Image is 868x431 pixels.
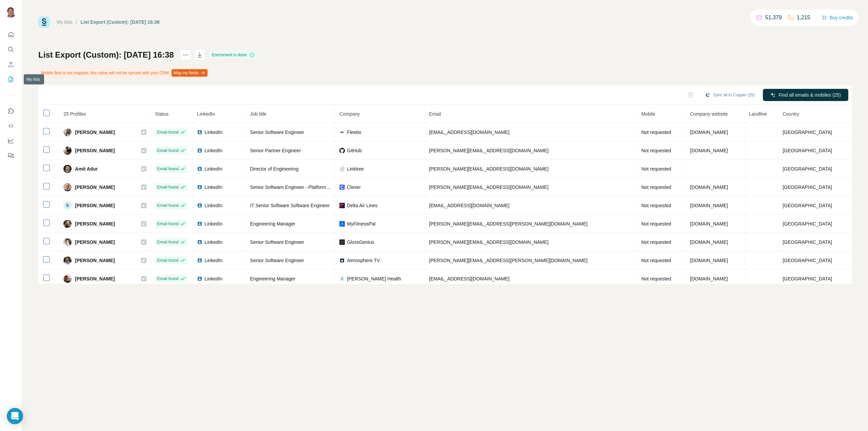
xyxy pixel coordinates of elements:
[778,92,841,98] span: Find all emails & mobiles (25)
[157,129,178,135] span: Email found
[339,276,345,281] img: company-logo
[347,165,364,172] span: Linktree
[75,147,115,154] span: [PERSON_NAME]
[690,276,728,281] span: [DOMAIN_NAME]
[5,28,16,41] button: Quick start
[204,147,222,154] span: LinkedIn
[250,276,295,281] span: Engineering Manager
[197,203,202,208] img: LinkedIn logo
[75,257,115,264] span: [PERSON_NAME]
[38,50,174,60] h1: List Export (Custom): [DATE] 16:38
[641,258,671,263] span: Not requested
[429,148,548,153] span: [PERSON_NAME][EMAIL_ADDRESS][DOMAIN_NAME]
[204,220,222,227] span: LinkedIn
[157,257,178,263] span: Email found
[157,202,178,209] span: Email found
[797,14,810,22] p: 1,215
[63,165,72,173] img: Avatar
[157,221,178,227] span: Email found
[75,239,115,246] span: [PERSON_NAME]
[38,67,209,79] div: Mobile field is not mapped, this value will not be synced with your CRM
[429,276,509,281] span: [EMAIL_ADDRESS][DOMAIN_NAME]
[429,221,588,227] span: [PERSON_NAME][EMAIL_ADDRESS][PERSON_NAME][DOMAIN_NAME]
[641,221,671,227] span: Not requested
[690,148,728,153] span: [DOMAIN_NAME]
[155,111,169,117] span: Status
[250,258,304,263] span: Senior Software Engineer
[339,239,345,245] img: company-logo
[197,184,202,190] img: LinkedIn logo
[347,184,360,191] span: Clever
[641,130,671,135] span: Not requested
[38,16,50,28] img: Surfe Logo
[690,130,728,135] span: [DOMAIN_NAME]
[75,275,115,282] span: [PERSON_NAME]
[5,150,16,162] button: Feedback
[690,239,728,245] span: [DOMAIN_NAME]
[63,128,72,136] img: Avatar
[250,184,360,190] span: Senior Software Engineer - Platform & Infrastructure
[347,202,377,209] span: Delta Air Lines
[641,184,671,190] span: Not requested
[749,111,767,117] span: Landline
[339,184,345,190] img: company-logo
[204,275,222,282] span: LinkedIn
[250,148,301,153] span: Senior Partner Engineer
[783,239,832,245] span: [GEOGRAPHIC_DATA]
[204,257,222,264] span: LinkedIn
[157,166,178,172] span: Email found
[690,111,728,117] span: Company website
[783,111,799,117] span: Country
[197,258,202,263] img: LinkedIn logo
[339,258,345,263] img: company-logo
[339,221,345,227] img: company-logo
[641,276,671,281] span: Not requested
[5,105,16,117] button: Use Surfe on LinkedIn
[641,148,671,153] span: Not requested
[429,166,548,172] span: [PERSON_NAME][EMAIL_ADDRESS][DOMAIN_NAME]
[641,239,671,245] span: Not requested
[157,148,178,154] span: Email found
[690,258,728,263] span: [DOMAIN_NAME]
[347,220,375,227] span: MyFitnessPal
[75,202,115,209] span: [PERSON_NAME]
[783,130,832,135] span: [GEOGRAPHIC_DATA]
[690,221,728,227] span: [DOMAIN_NAME]
[347,129,361,136] span: Fleetio
[783,184,832,190] span: [GEOGRAPHIC_DATA]
[250,130,304,135] span: Senior Software Engineer
[75,165,98,172] span: Amit Adur
[75,129,115,136] span: [PERSON_NAME]
[157,276,178,282] span: Email found
[197,239,202,245] img: LinkedIn logo
[822,13,853,22] button: Buy credits
[641,166,671,172] span: Not requested
[197,111,215,117] span: LinkedIn
[250,239,304,245] span: Senior Software Engineer
[197,148,202,153] img: LinkedIn logo
[429,184,548,190] span: [PERSON_NAME][EMAIL_ADDRESS][DOMAIN_NAME]
[63,275,72,283] img: Avatar
[63,220,72,228] img: Avatar
[783,148,832,153] span: [GEOGRAPHIC_DATA]
[700,90,759,100] button: Sync all to Copper (25)
[5,120,16,132] button: Use Surfe API
[339,148,345,153] img: company-logo
[5,43,16,56] button: Search
[63,111,86,117] span: 25 Profiles
[172,69,208,77] button: Map my fields
[690,203,728,208] span: [DOMAIN_NAME]
[347,147,362,154] span: GitHub
[783,166,832,172] span: [GEOGRAPHIC_DATA]
[429,203,509,208] span: [EMAIL_ADDRESS][DOMAIN_NAME]
[63,201,72,210] div: B
[210,51,257,59] div: Enrichment is done
[5,58,16,71] button: Enrich CSV
[204,184,222,191] span: LinkedIn
[157,184,178,190] span: Email found
[63,238,72,246] img: Avatar
[5,73,16,85] button: My lists
[75,184,115,191] span: [PERSON_NAME]
[783,203,832,208] span: [GEOGRAPHIC_DATA]
[783,221,832,227] span: [GEOGRAPHIC_DATA]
